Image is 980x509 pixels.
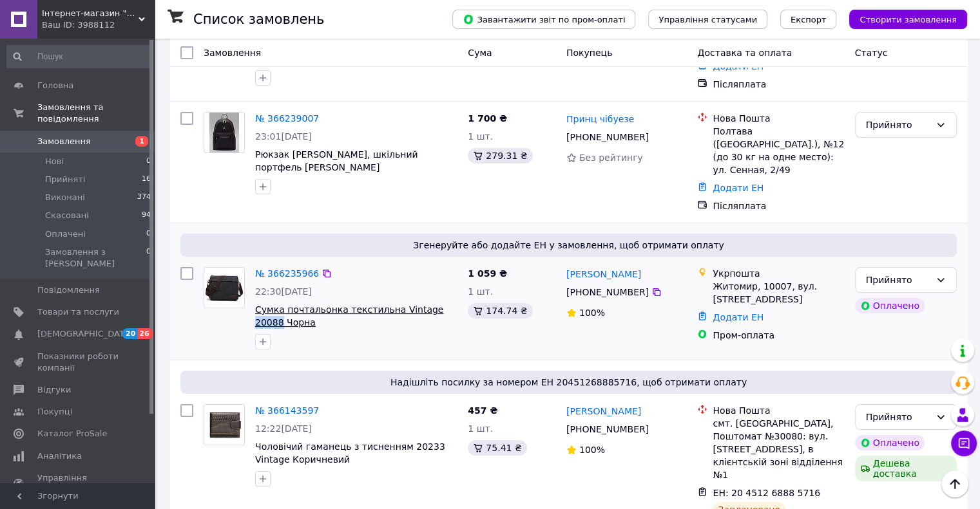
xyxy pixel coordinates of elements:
span: Управління статусами [658,15,757,24]
a: Фото товару [204,404,245,445]
img: Фото товару [204,405,244,445]
div: [PHONE_NUMBER] [564,283,651,301]
span: Виконані [45,192,85,203]
a: Сумка почтальонка текстильна Vintage 20088 Чорна [255,304,443,328]
div: Ваш ID: 3988112 [42,19,155,31]
span: 23:01[DATE] [255,131,312,142]
div: Дешева доставка [855,456,957,481]
span: Без рейтингу [579,153,643,163]
a: Створити замовлення [836,14,967,24]
span: Покупець [566,48,612,58]
a: [PERSON_NAME] [566,268,641,281]
button: Чат з покупцем [951,430,977,456]
span: Замовлення [204,48,261,58]
span: Відгуки [37,384,71,396]
div: 174.74 ₴ [468,303,532,319]
div: Прийнято [866,118,930,132]
span: Головна [37,80,73,91]
span: Замовлення з [PERSON_NAME] [45,246,146,270]
span: Замовлення [37,136,91,147]
div: Нова Пошта [713,404,844,417]
span: Cума [468,48,492,58]
span: 16 [142,174,151,185]
span: Замовлення та повідомлення [37,102,155,125]
a: № 366239007 [255,113,319,124]
div: [PHONE_NUMBER] [564,420,651,438]
span: 1 шт. [468,286,493,297]
span: Скасовані [45,210,89,221]
div: Оплачено [855,298,925,313]
span: 1 [135,136,148,147]
span: 26 [137,328,152,339]
span: 0 [146,156,151,167]
span: 1 шт. [468,423,493,434]
a: Додати ЕН [713,312,764,322]
img: Фото товару [204,273,244,302]
span: Нові [45,156,64,167]
a: Принц чібуезе [566,113,634,125]
span: 1 700 ₴ [468,113,507,124]
a: Фото товару [204,267,245,308]
button: Управління статусами [648,10,767,29]
div: Післяплата [713,199,844,212]
button: Створити замовлення [849,10,967,29]
span: Оплачені [45,228,86,240]
div: 75.41 ₴ [468,440,526,456]
div: 279.31 ₴ [468,148,532,163]
span: ЕН: 20 4512 6888 5716 [713,488,820,498]
span: Згенеруйте або додайте ЕН у замовлення, щоб отримати оплату [186,239,952,252]
span: Інтернет-магазин "Bag Market" [42,8,139,19]
a: № 366143597 [255,405,319,416]
button: Наверх [941,470,968,497]
div: [PHONE_NUMBER] [564,128,651,146]
span: 100% [579,445,605,455]
a: № 366235966 [255,268,319,279]
span: 0 [146,246,151,270]
span: Товари та послуги [37,306,119,318]
button: Експорт [780,10,837,29]
span: [DEMOGRAPHIC_DATA] [37,328,133,340]
a: Чоловічий гаманець з тисненням 20233 Vintage Коричневий [255,441,445,465]
span: 374 [137,192,151,203]
a: Додати ЕН [713,183,764,193]
div: Нова Пошта [713,112,844,125]
span: Експорт [791,15,827,24]
div: Прийнято [866,273,930,287]
span: 0 [146,228,151,240]
span: Покупці [37,406,72,418]
span: Статус [855,48,888,58]
div: Полтава ([GEOGRAPHIC_DATA].), №12 (до 30 кг на одне место): ул. Сенная, 2/49 [713,125,844,176]
span: Каталог ProSale [37,428,107,440]
span: 1 шт. [468,131,493,142]
h1: Список замовлень [193,12,324,27]
span: 457 ₴ [468,405,497,416]
span: Повідомлення [37,284,100,296]
span: Прийняті [45,174,85,185]
a: Фото товару [204,112,245,153]
span: Надішліть посилку за номером ЕН 20451268885716, щоб отримати оплату [186,376,952,389]
a: [PERSON_NAME] [566,405,641,418]
div: Пром-оплата [713,329,844,342]
button: Завантажити звіт по пром-оплаті [452,10,635,29]
div: Житомир, 10007, вул. [STREET_ADDRESS] [713,280,844,306]
div: Прийнято [866,410,930,424]
span: Створити замовлення [860,15,957,24]
div: Післяплата [713,78,844,91]
span: 22:30[DATE] [255,286,312,297]
span: Аналітика [37,450,82,462]
span: Доставка та оплата [697,48,792,58]
div: Укрпошта [713,267,844,280]
span: 12:22[DATE] [255,423,312,434]
span: 20 [122,328,137,339]
a: Рюкзак [PERSON_NAME], шкільний портфель [PERSON_NAME] [255,149,418,172]
span: Завантажити звіт по пром-оплаті [463,14,625,25]
input: Пошук [6,45,152,68]
img: Фото товару [209,113,240,153]
span: Управління сайтом [37,472,119,495]
span: 1 059 ₴ [468,268,507,279]
span: Показники роботи компанії [37,351,119,374]
div: смт. [GEOGRAPHIC_DATA], Поштомат №30080: вул. [STREET_ADDRESS], в клієнтській зоні відділення №1 [713,417,844,481]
